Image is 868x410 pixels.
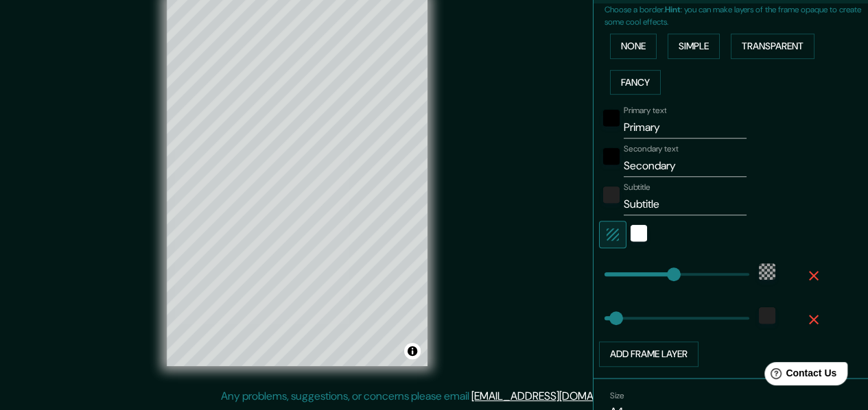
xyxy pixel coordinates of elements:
[624,143,679,155] label: Secondary text
[746,357,853,395] iframe: Help widget launcher
[610,70,661,95] button: Fancy
[221,388,643,405] p: Any problems, suggestions, or concerns please email .
[631,225,647,241] button: white
[610,389,624,400] label: Size
[603,186,620,203] button: color-222222
[759,307,775,324] button: color-222222
[668,34,720,59] button: Simple
[404,343,421,359] button: Toggle attribution
[624,182,650,193] label: Subtitle
[471,389,641,403] a: [EMAIL_ADDRESS][DOMAIN_NAME]
[759,263,775,280] button: color-55555544
[665,4,681,15] b: Hint
[731,34,814,59] button: Transparent
[624,105,666,117] label: Primary text
[605,3,868,28] p: Choose a border. : you can make layers of the frame opaque to create some cool effects.
[603,148,620,165] button: black
[610,34,657,59] button: None
[599,341,699,367] button: Add frame layer
[603,110,620,126] button: black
